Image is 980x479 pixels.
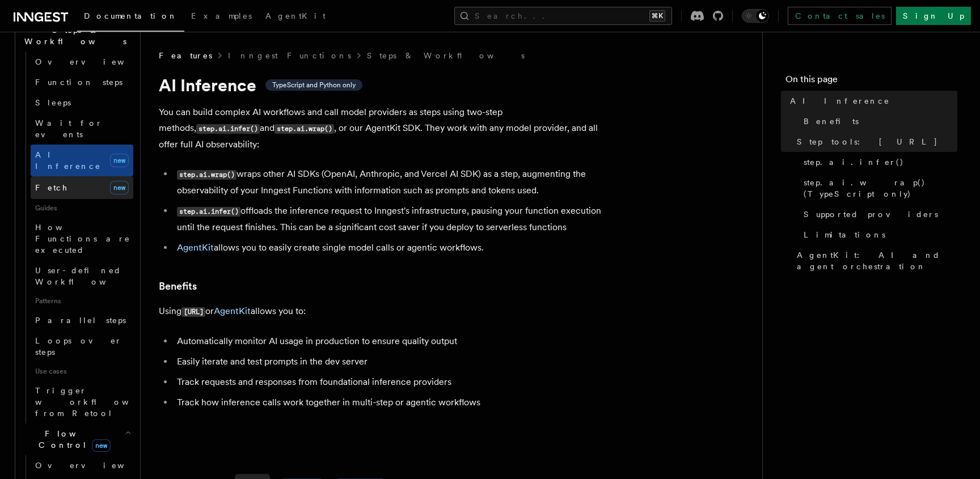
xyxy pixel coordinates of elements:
a: Sign Up [896,7,971,25]
a: How Functions are executed [31,217,133,260]
code: step.ai.wrap() [177,170,236,180]
h4: On this page [785,73,957,91]
span: Overview [35,461,152,470]
span: step.ai.infer() [804,156,904,168]
li: Track how inference calls work together in multi-step or agentic workflows [174,395,612,410]
span: new [92,439,111,452]
a: AgentKit [177,242,214,253]
span: Parallel steps [35,316,126,325]
kbd: ⌘K [649,10,665,22]
span: AI Inference [35,150,101,171]
p: Using or allows you to: [159,303,612,320]
a: Overview [31,52,133,72]
a: Inngest Functions [228,50,351,61]
span: Supported providers [804,209,938,220]
span: Limitations [804,229,885,240]
code: step.ai.infer() [196,124,260,134]
span: Sleeps [35,98,71,107]
a: Trigger workflows from Retool [31,380,133,423]
span: Trigger workflows from Retool [35,386,160,418]
div: Steps & Workflows [20,52,133,423]
span: Wait for events [35,118,103,139]
span: Benefits [804,116,859,127]
span: Flow Control [20,428,125,451]
code: step.ai.infer() [177,207,240,217]
span: Features [159,50,212,61]
a: Examples [184,3,259,31]
a: AI Inference [785,91,957,111]
a: step.ai.wrap() (TypeScript only) [799,172,957,204]
a: AI Inferencenew [31,145,133,176]
span: Overview [35,57,152,66]
a: Steps & Workflows [367,50,525,61]
span: Use cases [31,362,133,380]
p: You can build complex AI workflows and call model providers as steps using two-step methods, and ... [159,104,612,152]
span: new [110,154,129,167]
a: AgentKit [214,306,251,316]
h1: AI Inference [159,75,612,95]
button: Toggle dark mode [742,9,769,23]
span: TypeScript and Python only [272,80,356,90]
span: step.ai.wrap() (TypeScript only) [804,177,957,200]
a: Benefits [159,278,197,294]
a: Function steps [31,72,133,92]
span: Fetch [35,183,68,192]
span: Guides [31,199,133,217]
button: Flow Controlnew [20,423,133,455]
a: Fetchnew [31,176,133,199]
a: step.ai.infer() [799,152,957,172]
li: Easily iterate and test prompts in the dev server [174,354,612,370]
a: AgentKit: AI and agent orchestration [792,245,957,277]
a: Overview [31,455,133,476]
li: allows you to easily create single model calls or agentic workflows. [174,240,612,256]
li: Track requests and responses from foundational inference providers [174,374,612,390]
a: Documentation [77,3,184,32]
button: Steps & Workflows [20,20,133,52]
code: [URL] [181,307,205,317]
span: Step tools: [URL] [797,136,938,147]
span: Loops over steps [35,336,122,357]
span: AgentKit: AI and agent orchestration [797,249,957,272]
code: step.ai.wrap() [274,124,334,134]
span: Steps & Workflows [20,24,126,47]
a: Step tools: [URL] [792,132,957,152]
a: Loops over steps [31,330,133,362]
span: Examples [191,11,252,20]
a: Limitations [799,224,957,245]
a: User-defined Workflows [31,260,133,292]
span: Function steps [35,78,122,87]
button: Search...⌘K [454,7,672,25]
span: AgentKit [265,11,326,20]
a: Parallel steps [31,310,133,330]
li: Automatically monitor AI usage in production to ensure quality output [174,333,612,349]
a: Contact sales [788,7,892,25]
span: AI Inference [790,95,890,107]
a: Benefits [799,111,957,132]
a: AgentKit [259,3,332,31]
span: User-defined Workflows [35,266,137,286]
span: Patterns [31,292,133,310]
a: Supported providers [799,204,957,224]
span: Documentation [84,11,178,20]
span: new [110,181,129,194]
li: offloads the inference request to Inngest's infrastructure, pausing your function execution until... [174,203,612,235]
a: Sleeps [31,92,133,113]
li: wraps other AI SDKs (OpenAI, Anthropic, and Vercel AI SDK) as a step, augmenting the observabilit... [174,166,612,198]
a: Wait for events [31,113,133,145]
span: How Functions are executed [35,223,130,255]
